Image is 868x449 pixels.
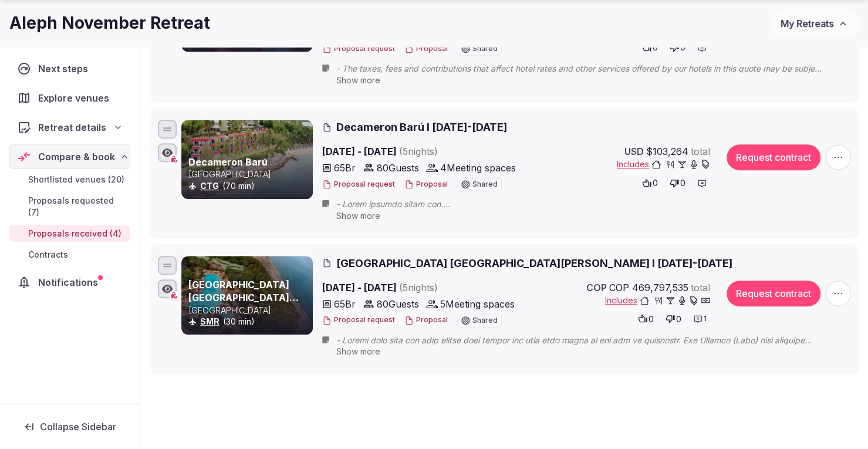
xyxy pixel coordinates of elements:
span: 0 [653,177,658,189]
span: Shared [472,181,498,188]
span: 0 [680,42,685,53]
button: Includes [605,295,710,306]
a: Notifications [9,270,130,295]
button: 0 [639,175,661,191]
span: Decameron Barú I [DATE]-[DATE] [336,120,507,134]
div: (70 min) [188,180,310,192]
span: Collapse Sidebar [40,421,116,433]
span: [DATE] - [DATE] [322,281,529,295]
button: 0 [666,175,689,191]
span: ( 5 night s ) [399,146,438,157]
a: Shortlisted venues (20) [9,171,130,188]
span: Proposals requested (7) [28,195,126,218]
button: Proposal request [322,44,395,54]
div: (30 min) [188,316,310,328]
span: 1 [704,314,707,324]
span: - Lorem ipsumdo sitam con. - Adip 95 elitsed doei temp Incididun. Utlab-etdo magnaal enimadmi ven... [336,198,848,210]
a: Contracts [9,247,130,263]
span: Show more [336,211,380,221]
button: Proposal request [322,180,395,190]
span: 80 Guests [377,161,419,175]
a: CTG [200,181,219,191]
span: COP [586,281,607,295]
span: 0 [653,42,658,53]
p: [GEOGRAPHIC_DATA] [188,168,310,180]
a: Decameron Barú [188,156,268,168]
span: 65 Br [334,297,356,311]
span: [GEOGRAPHIC_DATA] [GEOGRAPHIC_DATA][PERSON_NAME] I [DATE]-[DATE] [336,256,732,271]
button: Proposal [404,180,448,190]
h1: Aleph November Retreat [9,12,210,35]
a: SMR [200,316,219,326]
a: Proposals requested (7) [9,193,130,221]
span: Contracts [28,249,68,261]
span: Notifications [38,275,103,289]
span: Shared [472,45,498,52]
button: Proposal [404,44,448,54]
button: Proposal request [322,315,395,325]
p: [GEOGRAPHIC_DATA] [188,305,310,316]
span: Show more [336,75,380,85]
button: Includes [617,158,710,170]
button: Request contract [727,144,820,170]
button: Request contract [727,281,820,306]
span: Retreat details [38,120,106,134]
a: [GEOGRAPHIC_DATA] [GEOGRAPHIC_DATA][PERSON_NAME] [188,279,299,317]
button: 0 [634,310,657,327]
span: 65 Br [334,161,356,175]
a: Explore venues [9,86,130,110]
span: COP 469,797,535 [609,281,688,295]
span: 0 [649,313,654,325]
button: My Retreats [769,9,859,38]
span: 80 Guests [377,297,419,311]
button: Collapse Sidebar [9,414,130,440]
span: 0 [680,177,685,189]
span: My Retreats [781,18,833,29]
span: - The taxes, fees and contributions that affect hotel rates and other services offered by our hot... [336,63,848,75]
span: Shared [472,317,498,324]
a: Next steps [9,56,130,81]
span: 5 Meeting spaces [440,297,515,311]
span: $103,264 [646,144,688,158]
button: 0 [662,310,685,327]
button: 0 [639,39,661,56]
button: CTG [200,180,219,192]
button: Proposal [404,315,448,325]
span: 4 Meeting spaces [440,161,516,175]
span: Explore venues [38,91,114,105]
span: total [691,281,710,295]
span: 0 [676,313,681,325]
span: Shortlisted venues (20) [28,174,124,185]
button: SMR [200,316,219,328]
span: Next steps [38,62,93,76]
span: ( 5 night s ) [399,282,438,293]
span: - Loremi dolo sita con adip elitse doei tempor inc utla etdo magna al eni adm ve quisnostr. Exe U... [336,335,848,346]
span: USD [624,144,644,158]
span: [DATE] - [DATE] [322,144,529,158]
a: Proposals received (4) [9,225,130,242]
span: Compare & book [38,150,115,164]
button: 0 [666,39,689,56]
span: total [691,144,710,158]
span: Show more [336,346,380,356]
span: Proposals received (4) [28,228,121,239]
